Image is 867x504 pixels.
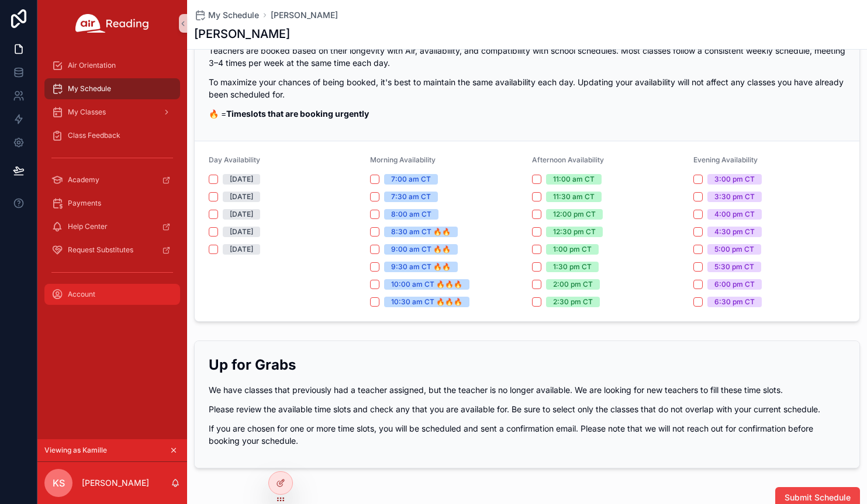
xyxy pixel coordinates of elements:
[209,403,845,415] p: Please review the available time slots and check any that you are available for. Be sure to selec...
[44,216,180,237] a: Help Center
[785,492,851,503] span: Submit Schedule
[44,193,180,214] a: Payments
[194,9,259,21] a: My Schedule
[68,107,106,117] span: My Classes
[226,109,369,119] strong: Timeslots that are booking urgently
[553,297,593,307] div: 2:30 pm CT
[553,209,596,220] div: 12:00 pm CT
[391,244,451,255] div: 9:00 am CT 🔥🔥
[693,155,758,164] span: Evening Availability
[208,9,259,21] span: My Schedule
[230,244,253,255] div: [DATE]
[553,279,593,290] div: 2:00 pm CT
[553,262,592,272] div: 1:30 pm CT
[68,61,116,70] span: Air Orientation
[209,155,260,164] span: Day Availability
[194,26,290,42] h1: [PERSON_NAME]
[714,279,755,290] div: 6:00 pm CT
[44,55,180,76] a: Air Orientation
[53,476,65,490] span: KS
[68,131,120,140] span: Class Feedback
[714,297,755,307] div: 6:30 pm CT
[714,174,755,185] div: 3:00 pm CT
[44,78,180,99] a: My Schedule
[68,290,95,299] span: Account
[209,107,845,120] p: 🔥 =
[68,84,111,93] span: My Schedule
[68,245,133,255] span: Request Substitutes
[68,175,99,185] span: Academy
[209,422,845,447] p: If you are chosen for one or more time slots, you will be scheduled and sent a confirmation email...
[44,284,180,305] a: Account
[230,192,253,202] div: [DATE]
[230,174,253,185] div: [DATE]
[553,174,595,185] div: 11:00 am CT
[391,227,451,237] div: 8:30 am CT 🔥🔥
[44,125,180,146] a: Class Feedback
[553,244,592,255] div: 1:00 pm CT
[44,169,180,190] a: Academy
[370,155,436,164] span: Morning Availability
[391,262,451,272] div: 9:30 am CT 🔥🔥
[391,192,431,202] div: 7:30 am CT
[391,174,431,185] div: 7:00 am CT
[714,209,755,220] div: 4:00 pm CT
[271,9,338,21] a: [PERSON_NAME]
[37,47,187,320] div: scrollable content
[82,477,149,489] p: [PERSON_NAME]
[391,279,462,290] div: 10:00 am CT 🔥🔥🔥
[553,227,596,237] div: 12:30 pm CT
[553,192,595,202] div: 11:30 am CT
[68,222,108,231] span: Help Center
[209,44,845,69] p: Teachers are booked based on their longevity with Air, availability, and compatibility with schoo...
[230,209,253,220] div: [DATE]
[714,262,754,272] div: 5:30 pm CT
[75,14,149,33] img: App logo
[209,384,845,396] p: We have classes that previously had a teacher assigned, but the teacher is no longer available. W...
[44,239,180,260] a: Request Substitutes
[714,192,755,202] div: 3:30 pm CT
[230,227,253,237] div: [DATE]
[532,155,604,164] span: Afternoon Availability
[209,355,845,374] h2: Up for Grabs
[714,227,755,237] div: 4:30 pm CT
[714,244,754,255] div: 5:00 pm CT
[44,102,180,123] a: My Classes
[209,76,845,100] p: To maximize your chances of being booked, it's best to maintain the same availability each day. U...
[391,297,462,307] div: 10:30 am CT 🔥🔥🔥
[44,446,107,455] span: Viewing as Kamille
[68,199,101,208] span: Payments
[391,209,431,220] div: 8:00 am CT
